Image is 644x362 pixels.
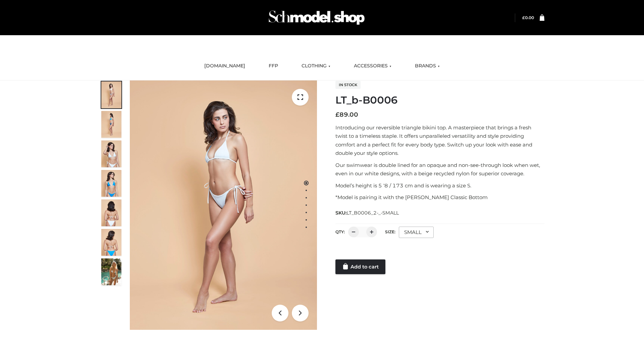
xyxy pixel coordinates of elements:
[335,111,358,118] bdi: 89.00
[522,15,534,20] bdi: 0.00
[335,259,385,274] a: Add to cart
[266,4,367,31] img: Schmodel Admin 964
[335,111,339,118] span: £
[101,229,121,256] img: ArielClassicBikiniTop_CloudNine_AzureSky_OW114ECO_8-scaled.jpg
[101,258,121,285] img: Arieltop_CloudNine_AzureSky2.jpg
[335,123,544,158] p: Introducing our reversible triangle bikini top. A masterpiece that brings a fresh twist to a time...
[335,161,544,178] p: Our swimwear is double lined for an opaque and non-see-through look when wet, even in our white d...
[335,229,345,234] label: QTY:
[297,59,335,73] a: CLOTHING
[101,111,121,138] img: ArielClassicBikiniTop_CloudNine_AzureSky_OW114ECO_2-scaled.jpg
[335,81,361,89] span: In stock
[101,199,121,226] img: ArielClassicBikiniTop_CloudNine_AzureSky_OW114ECO_7-scaled.jpg
[101,170,121,197] img: ArielClassicBikiniTop_CloudNine_AzureSky_OW114ECO_4-scaled.jpg
[410,59,445,73] a: BRANDS
[522,15,525,20] span: £
[349,59,396,73] a: ACCESSORIES
[399,227,434,238] div: SMALL
[522,15,534,20] a: £0.00
[264,59,283,73] a: FFP
[335,193,544,202] p: *Model is pairing it with the [PERSON_NAME] Classic Bottom
[335,94,544,106] h1: LT_b-B0006
[199,59,250,73] a: [DOMAIN_NAME]
[335,181,544,190] p: Model’s height is 5 ‘8 / 173 cm and is wearing a size S.
[335,209,399,217] span: SKU:
[101,140,121,167] img: ArielClassicBikiniTop_CloudNine_AzureSky_OW114ECO_3-scaled.jpg
[385,229,395,234] label: Size:
[130,80,317,330] img: ArielClassicBikiniTop_CloudNine_AzureSky_OW114ECO_1
[101,81,121,108] img: ArielClassicBikiniTop_CloudNine_AzureSky_OW114ECO_1-scaled.jpg
[346,210,399,216] span: LT_B0006_2-_-SMALL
